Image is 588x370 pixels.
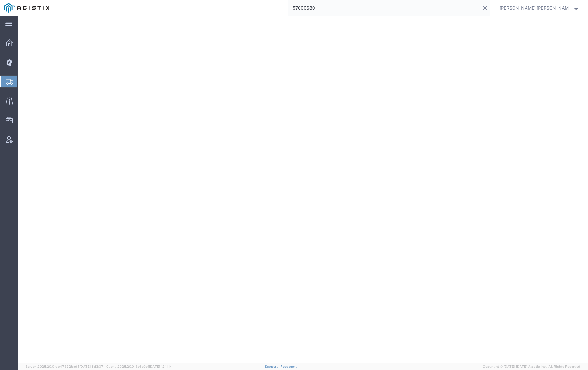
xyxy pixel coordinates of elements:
span: Client: 2025.20.0-8c6e0cf [106,365,172,368]
iframe: FS Legacy Container [18,16,588,363]
span: Server: 2025.20.0-db47332bad5 [25,365,103,368]
input: Search for shipment number, reference number [288,0,481,16]
span: Kayte Bray Dogali [500,4,569,11]
span: [DATE] 11:13:37 [80,365,103,368]
span: Copyright © [DATE]-[DATE] Agistix Inc., All Rights Reserved [483,364,580,369]
a: Feedback [281,365,297,368]
img: logo [4,3,49,13]
span: [DATE] 12:11:14 [149,365,172,368]
button: [PERSON_NAME] [PERSON_NAME] [499,4,579,12]
a: Support [265,365,281,368]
